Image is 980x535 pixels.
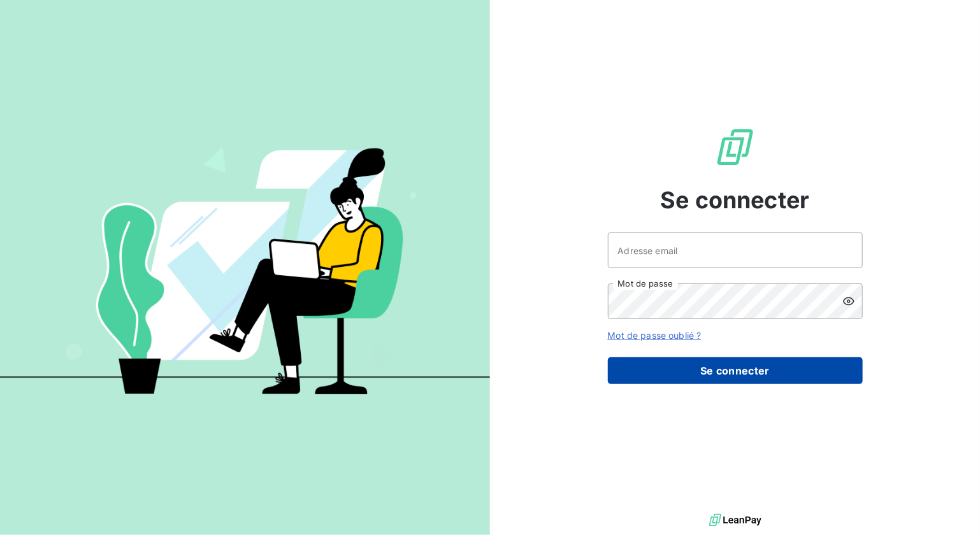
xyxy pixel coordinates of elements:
img: Logo LeanPay [715,127,756,168]
input: placeholder [608,232,863,268]
a: Mot de passe oublié ? [608,330,702,341]
span: Se connecter [661,183,810,217]
img: logo [709,511,761,530]
button: Se connecter [608,357,863,384]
